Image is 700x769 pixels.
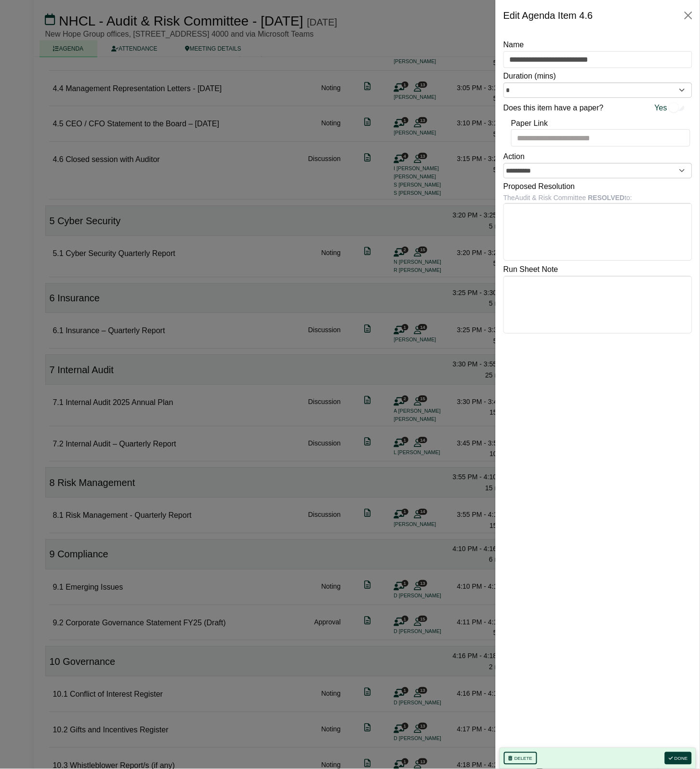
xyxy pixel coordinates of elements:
button: Delete [504,752,537,765]
b: RESOLVED [588,194,625,202]
button: Done [665,752,692,765]
label: Run Sheet Note [503,263,558,276]
label: Paper Link [511,117,548,130]
label: Name [503,39,524,51]
label: Proposed Resolution [503,180,575,193]
label: Duration (mins) [503,70,556,82]
div: Edit Agenda Item 4.6 [503,8,593,23]
label: Action [503,150,525,163]
button: Close [681,8,696,23]
label: Does this item have a paper? [503,102,604,114]
div: The Audit & Risk Committee to: [503,192,692,203]
span: Yes [655,102,667,114]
